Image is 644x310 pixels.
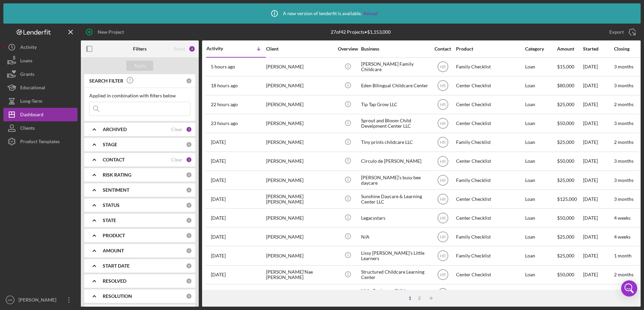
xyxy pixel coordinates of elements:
[20,81,45,96] div: Educational
[266,115,333,132] div: [PERSON_NAME]
[614,234,631,240] time: 4 weeks
[525,266,556,284] div: Loan
[103,233,125,238] b: PRODUCT
[266,58,333,76] div: [PERSON_NAME]
[361,58,428,76] div: [PERSON_NAME] Family Childcare
[186,263,192,269] div: 0
[614,139,634,145] time: 2 months
[211,102,238,107] time: 2025-08-12 21:24
[20,121,35,136] div: Clients
[363,11,378,16] a: Reload
[456,46,523,52] div: Product
[3,81,77,94] a: Educational
[211,234,226,240] time: 2025-08-07 01:57
[525,58,556,76] div: Loan
[211,158,226,164] time: 2025-08-11 16:03
[361,115,428,132] div: Sprout and Bloom Child Develpment Center LLC
[89,78,123,84] b: SEARCH FILTER
[103,263,130,269] b: START DATE
[583,285,613,303] div: [DATE]
[103,203,120,208] b: STATUS
[3,135,77,148] a: Product Templates
[525,152,556,170] div: Loan
[583,209,613,227] div: [DATE]
[103,127,127,132] b: ARCHIVED
[189,45,195,52] div: 2
[20,135,60,150] div: Product Templates
[3,54,77,67] a: Loans
[440,84,446,88] text: HR
[614,177,634,183] time: 3 months
[3,121,77,135] button: Clients
[557,58,582,76] div: $15,000
[583,152,613,170] div: [DATE]
[186,217,192,223] div: 0
[456,228,523,246] div: Family Checklist
[614,215,631,221] time: 4 weeks
[266,209,333,227] div: [PERSON_NAME]
[211,83,238,88] time: 2025-08-13 01:28
[266,190,333,208] div: [PERSON_NAME] [PERSON_NAME]
[614,196,634,202] time: 3 months
[266,133,333,151] div: [PERSON_NAME]
[206,46,236,51] div: Activity
[3,40,77,54] button: Activity
[171,127,183,132] div: Clear
[361,96,428,114] div: Tip Tap Grow LLC
[126,61,153,71] button: Apply
[103,172,131,178] b: RISK RATING
[603,25,641,39] button: Export
[557,96,582,114] div: $25,000
[81,25,131,39] button: New Project
[583,266,613,284] div: [DATE]
[211,196,226,202] time: 2025-08-08 15:42
[98,25,124,39] div: New Project
[456,58,523,76] div: Family Checklist
[456,171,523,189] div: Family Checklist
[583,115,613,132] div: [DATE]
[211,253,226,258] time: 2025-08-06 03:33
[525,115,556,132] div: Loan
[266,46,333,52] div: Client
[456,115,523,132] div: Center Checklist
[557,171,582,189] div: $25,000
[525,209,556,227] div: Loan
[456,285,523,303] div: Center Checklist
[440,159,446,164] text: HR
[20,54,32,69] div: Loans
[20,108,43,123] div: Dashboard
[525,46,556,52] div: Category
[266,228,333,246] div: [PERSON_NAME]
[440,235,446,239] text: HR
[583,96,613,114] div: [DATE]
[3,67,77,81] button: Grants
[103,157,125,162] b: CONTACT
[186,278,192,284] div: 0
[266,152,333,170] div: [PERSON_NAME]
[186,126,192,132] div: 1
[525,190,556,208] div: Loan
[211,178,226,183] time: 2025-08-10 04:43
[456,266,523,284] div: Center Checklist
[171,157,183,162] div: Clear
[361,285,428,303] div: Little Explorers Childcare Center
[440,273,446,277] text: HR
[20,40,37,56] div: Activity
[583,58,613,76] div: [DATE]
[186,248,192,254] div: 0
[266,96,333,114] div: [PERSON_NAME]
[557,46,582,52] div: Amount
[3,108,77,121] button: Dashboard
[557,190,582,208] div: $125,000
[103,187,129,193] b: SENTIMENT
[3,293,77,307] button: HR[PERSON_NAME]
[525,171,556,189] div: Loan
[456,152,523,170] div: Center Checklist
[361,228,428,246] div: N/A
[525,228,556,246] div: Loan
[440,216,446,220] text: HR
[361,171,428,189] div: [PERSON_NAME]’s busy bee daycare
[557,77,582,95] div: $80,000
[186,78,192,84] div: 0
